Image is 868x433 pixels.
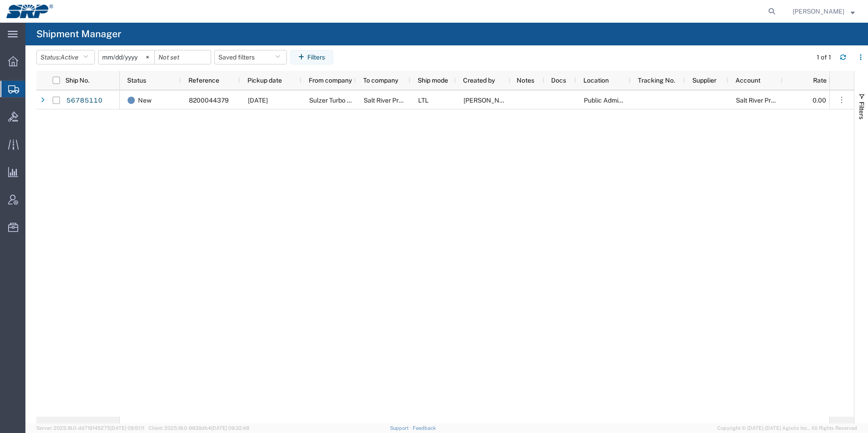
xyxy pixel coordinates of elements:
[390,425,413,431] a: Support
[138,91,152,110] span: New
[110,425,144,431] span: [DATE] 09:51:11
[290,50,333,64] button: Filters
[127,77,146,84] span: Status
[6,5,53,18] img: logo
[584,97,671,104] span: Public Administration Buidling
[717,424,857,432] span: Copyright © [DATE]-[DATE] Agistix Inc., All Rights Reserved
[248,97,268,104] span: 09/12/2025
[813,97,826,104] span: 0.00
[583,77,609,84] span: Location
[517,77,534,84] span: Notes
[464,97,515,104] span: Ed Simmons
[418,97,429,104] span: LTL
[413,425,436,431] a: Feedback
[309,77,352,84] span: From company
[309,97,372,104] span: Sulzer Turbo Services
[188,77,219,84] span: Reference
[189,97,229,104] span: 8200044379
[65,77,89,84] span: Ship No.
[148,425,249,431] span: Client: 2025.18.0-9839db4
[211,425,249,431] span: [DATE] 09:32:48
[790,77,827,84] span: Rate
[60,54,79,61] span: Active
[363,77,398,84] span: To company
[247,77,282,84] span: Pickup date
[214,50,287,64] button: Saved filters
[155,50,211,64] input: Not set
[735,77,760,84] span: Account
[736,97,786,104] span: Salt River Project
[638,77,675,84] span: Tracking No.
[364,97,414,104] span: Salt River Project
[36,50,95,64] button: Status:Active
[66,93,103,108] a: 56785110
[463,77,495,84] span: Created by
[36,425,144,431] span: Server: 2025.18.0-dd719145275
[551,77,566,84] span: Docs
[36,23,121,45] h4: Shipment Manager
[858,102,865,119] span: Filters
[418,77,448,84] span: Ship mode
[99,50,154,64] input: Not set
[817,53,833,62] div: 1 of 1
[692,77,716,84] span: Supplier
[793,6,844,16] span: Ed Simmons
[792,6,855,17] button: [PERSON_NAME]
